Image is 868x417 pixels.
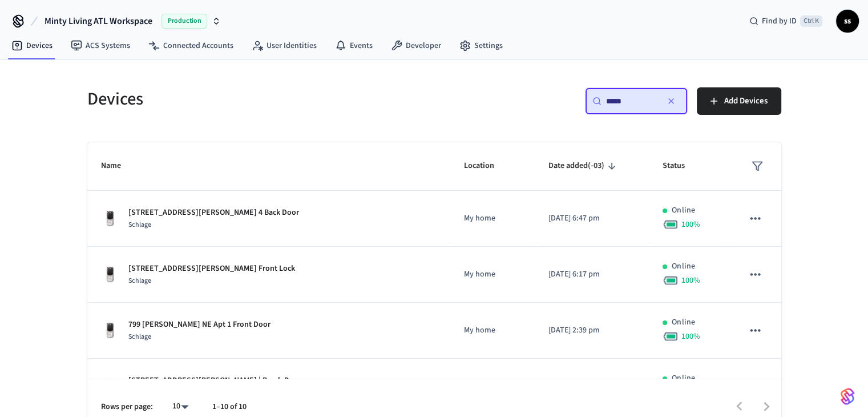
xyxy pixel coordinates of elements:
[212,401,247,413] p: 1–10 of 10
[836,10,859,33] button: ss
[128,276,151,286] span: Schlage
[672,260,695,272] p: Online
[800,15,822,27] span: Ctrl K
[62,35,139,56] a: ACS Systems
[45,14,152,28] span: Minty Living ATL Workspace
[672,372,695,384] p: Online
[128,319,271,331] p: 799 [PERSON_NAME] NE Apt 1 Front Door
[2,35,62,56] a: Devices
[162,14,207,29] span: Production
[548,212,635,224] p: [DATE] 6:47 pm
[450,35,512,56] a: Settings
[681,219,700,230] span: 100 %
[101,157,136,175] span: Name
[101,266,119,284] img: Yale Assure Touchscreen Wifi Smart Lock, Satin Nickel, Front
[548,268,635,280] p: [DATE] 6:17 pm
[663,157,700,175] span: Status
[128,220,151,230] span: Schlage
[681,331,700,342] span: 100 %
[740,11,831,31] div: Find by IDCtrl K
[548,157,619,175] span: Date added(-03)
[697,87,781,115] button: Add Devices
[672,316,695,328] p: Online
[464,212,521,224] p: My home
[382,35,450,56] a: Developer
[724,94,768,109] span: Add Devices
[681,275,700,286] span: 100 %
[101,378,119,396] img: Yale Assure Touchscreen Wifi Smart Lock, Satin Nickel, Front
[101,401,153,413] p: Rows per page:
[464,157,509,175] span: Location
[101,210,119,228] img: Yale Assure Touchscreen Wifi Smart Lock, Satin Nickel, Front
[139,35,243,56] a: Connected Accounts
[762,15,797,27] span: Find by ID
[87,87,427,111] h5: Devices
[128,263,295,275] p: [STREET_ADDRESS][PERSON_NAME] Front Lock
[548,324,635,336] p: [DATE] 2:39 pm
[128,332,151,342] span: Schlage
[243,35,326,56] a: User Identities
[464,268,521,280] p: My home
[464,324,521,336] p: My home
[837,11,858,31] span: ss
[326,35,382,56] a: Events
[672,205,695,216] p: Online
[128,375,301,387] p: [STREET_ADDRESS][PERSON_NAME] | Porch Door
[167,398,194,415] div: 10
[128,207,299,219] p: [STREET_ADDRESS][PERSON_NAME] 4 Back Door
[101,322,119,340] img: Yale Assure Touchscreen Wifi Smart Lock, Satin Nickel, Front
[841,387,854,406] img: SeamLogoGradient.69752ec5.svg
